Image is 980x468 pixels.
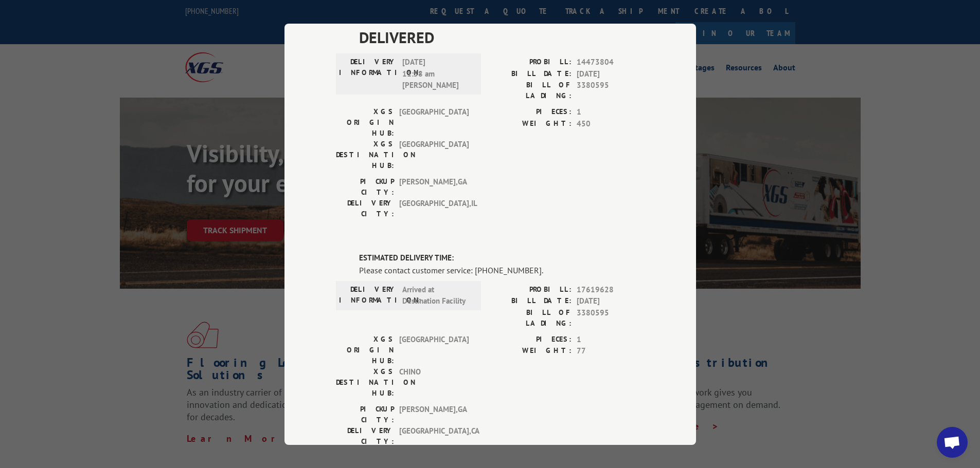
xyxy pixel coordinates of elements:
[339,284,397,307] label: DELIVERY INFORMATION:
[577,295,645,307] span: [DATE]
[359,252,645,264] label: ESTIMATED DELIVERY TIME:
[490,106,572,118] label: PIECES:
[359,264,645,276] div: Please contact customer service: [PHONE_NUMBER].
[402,284,472,307] span: Arrived at Destination Facility
[336,425,394,446] label: DELIVERY CITY:
[577,106,645,118] span: 1
[490,68,572,80] label: BILL DATE:
[336,366,394,398] label: XGS DESTINATION HUB:
[336,198,394,219] label: DELIVERY CITY:
[336,333,394,366] label: XGS ORIGIN HUB:
[359,26,645,49] span: DELIVERED
[490,307,572,328] label: BILL OF LADING:
[399,403,469,425] span: [PERSON_NAME] , GA
[402,57,472,91] span: [DATE] 11:58 am [PERSON_NAME]
[339,57,397,91] label: DELIVERY INFORMATION:
[336,106,394,139] label: XGS ORIGIN HUB:
[937,427,968,458] div: Open chat
[399,333,469,366] span: [GEOGRAPHIC_DATA]
[577,118,645,129] span: 450
[577,284,645,295] span: 17619628
[577,333,645,345] span: 1
[490,80,572,101] label: BILL OF LADING:
[336,139,394,171] label: XGS DESTINATION HUB:
[399,176,469,198] span: [PERSON_NAME] , GA
[577,68,645,80] span: [DATE]
[399,366,469,398] span: CHINO
[490,345,572,357] label: WEIGHT:
[577,345,645,357] span: 77
[399,425,469,446] span: [GEOGRAPHIC_DATA] , CA
[577,80,645,101] span: 3380595
[399,106,469,139] span: [GEOGRAPHIC_DATA]
[577,57,645,68] span: 14473804
[490,284,572,295] label: PROBILL:
[336,176,394,198] label: PICKUP CITY:
[490,118,572,129] label: WEIGHT:
[490,57,572,68] label: PROBILL:
[399,139,469,171] span: [GEOGRAPHIC_DATA]
[399,198,469,219] span: [GEOGRAPHIC_DATA] , IL
[577,307,645,328] span: 3380595
[490,295,572,307] label: BILL DATE:
[336,403,394,425] label: PICKUP CITY:
[490,333,572,345] label: PIECES:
